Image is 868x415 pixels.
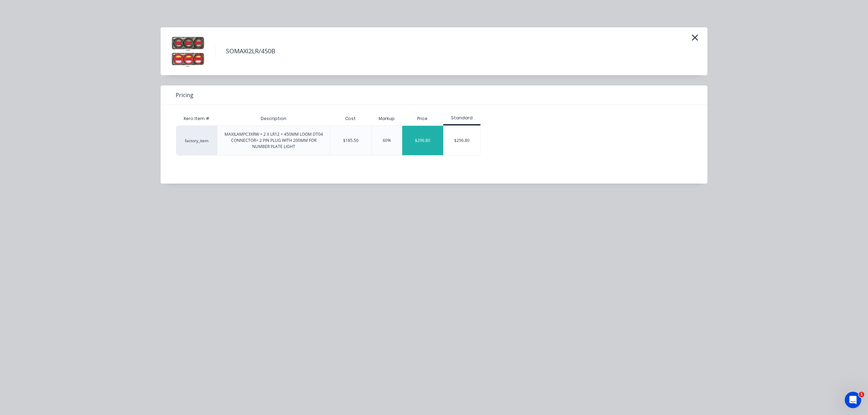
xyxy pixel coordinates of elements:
div: Cost [330,112,371,125]
iframe: Intercom live chat [845,392,861,408]
div: $296.80 [444,126,480,155]
span: Pricing [176,91,193,99]
span: 1 [859,392,864,397]
div: $185.50 [343,137,358,144]
h4: SOMAXI2LR/450B [215,45,286,58]
div: $296.80 [402,126,444,155]
div: Standard [443,115,480,121]
div: Price [402,112,444,125]
div: MAXILAMPC3XRW + 2 X LR12 + 450MM LOOM DT04 CONNECTOR+ 2 PIN PLUG WITH 200MM FOR NUMBER PLATE LIGHT [223,131,324,150]
img: SOMAXI2LR/450B [171,34,205,68]
div: Xero Item # [176,112,217,125]
div: 60% [383,137,391,144]
div: Description [255,110,292,127]
div: factory_item [176,125,217,156]
div: Markup [371,112,402,125]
